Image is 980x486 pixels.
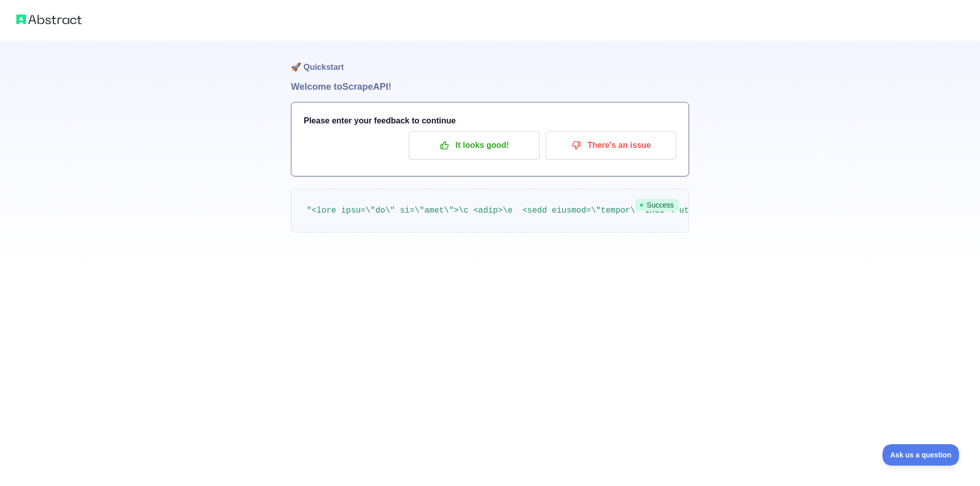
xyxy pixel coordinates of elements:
button: There's an issue [546,131,676,160]
p: It looks good! [416,137,532,154]
button: It looks good! [409,131,540,160]
h3: Please enter your feedback to continue [304,115,676,127]
span: Success [635,199,679,211]
h1: 🚀 Quickstart [291,41,689,80]
img: Abstract logo [16,12,82,27]
iframe: Toggle Customer Support [883,444,960,466]
h1: Welcome to Scrape API! [291,80,689,94]
p: There's an issue [553,137,669,154]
